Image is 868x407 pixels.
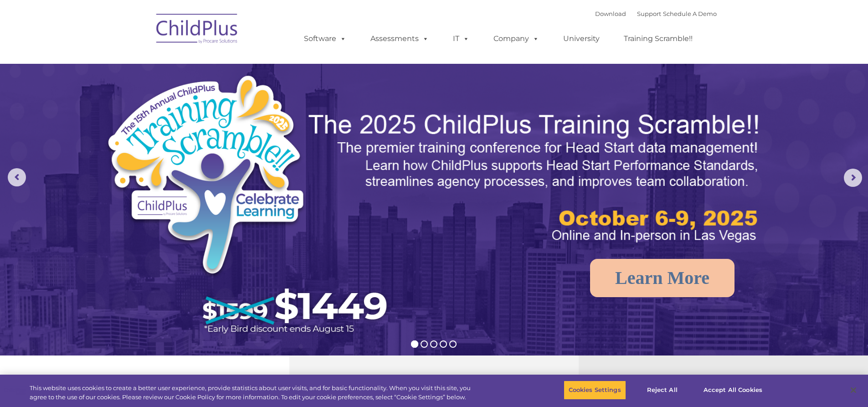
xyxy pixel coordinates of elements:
span: Last name [127,60,154,67]
div: This website uses cookies to create a better user experience, provide statistics about user visit... [30,384,478,402]
font: | [595,10,717,17]
button: Accept All Cookies [699,381,767,400]
a: Learn More [590,259,734,297]
a: University [554,30,609,48]
a: Download [595,10,626,17]
span: Phone number [127,98,165,104]
a: Company [484,30,548,48]
button: Close [843,380,863,400]
a: Assessments [361,30,438,48]
a: Software [295,30,355,48]
button: Cookies Settings [564,381,626,400]
a: IT [444,30,478,48]
a: Support [637,10,661,17]
a: Training Scramble!! [615,30,702,48]
button: Reject All [634,381,691,400]
img: ChildPlus by Procare Solutions [152,7,243,53]
a: Schedule A Demo [663,10,717,17]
